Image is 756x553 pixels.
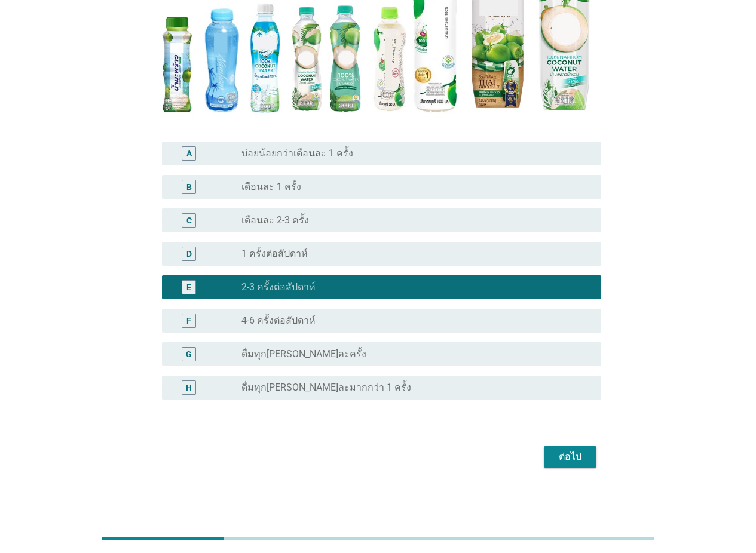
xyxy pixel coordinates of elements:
[186,314,191,327] div: F
[186,180,192,193] div: B
[241,248,308,260] label: 1 ครั้งต่อสัปดาห์
[186,147,192,159] div: A
[186,381,192,394] div: H
[241,181,301,193] label: เดือนละ 1 ครั้ง
[186,281,191,293] div: E
[186,247,192,260] div: D
[553,450,587,464] div: ต่อไป
[186,214,192,226] div: C
[186,348,192,360] div: G
[241,148,353,159] label: บ่อยน้อยกว่าเดือนละ 1 ครั้ง
[241,315,316,327] label: 4-6 ครั้งต่อสัปดาห์
[241,214,309,226] label: เดือนละ 2-3 ครั้ง
[241,348,366,360] label: ดื่มทุก[PERSON_NAME]ละครั้ง
[241,382,411,394] label: ดื่มทุก[PERSON_NAME]ละมากกว่า 1 ครั้ง
[544,446,596,468] button: ต่อไป
[241,281,316,293] label: 2-3 ครั้งต่อสัปดาห์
